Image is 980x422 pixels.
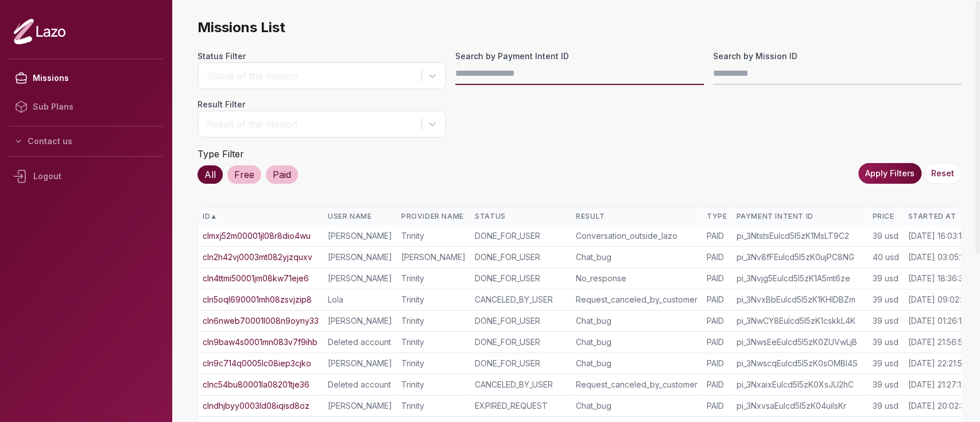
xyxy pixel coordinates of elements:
[203,336,317,348] a: cln9baw4s0001mn083v7f9ihb
[736,212,863,221] div: Payment Intent ID
[9,161,163,191] div: Logout
[401,230,466,242] div: Trinity
[328,212,392,221] div: User Name
[203,230,311,242] a: clmxj52m00001jl08r8dio4wu
[713,51,962,62] label: Search by Mission ID
[328,379,392,390] div: Deleted account
[908,400,969,412] div: [DATE] 20:02:35
[576,379,698,390] div: Request_canceled_by_customer
[908,212,970,221] div: Started At
[924,163,962,184] button: Reset
[872,400,898,412] div: 39 usd
[328,336,392,348] div: Deleted account
[401,251,466,263] div: [PERSON_NAME]
[328,294,392,305] div: Lola
[872,379,898,390] div: 39 usd
[475,358,567,369] div: DONE_FOR_USER
[908,315,966,327] div: [DATE] 01:26:19
[576,358,698,369] div: Chat_bug
[908,294,969,305] div: [DATE] 09:02:01
[9,64,163,92] a: Missions
[328,230,392,242] div: [PERSON_NAME]
[475,294,567,305] div: CANCELED_BY_USER
[576,336,698,348] div: Chat_bug
[203,315,319,327] a: cln6nweb70001l008n9oyny33
[475,400,567,412] div: EXPIRED_REQUEST
[475,379,567,390] div: CANCELED_BY_USER
[328,251,392,263] div: [PERSON_NAME]
[401,294,466,305] div: Trinity
[707,294,727,305] div: PAID
[707,379,727,390] div: PAID
[858,163,921,184] button: Apply Filters
[401,336,466,348] div: Trinity
[475,315,567,327] div: DONE_FOR_USER
[576,315,698,327] div: Chat_bug
[736,251,863,263] div: pi_3Nv8fFEulcd5I5zK0ujPC8NG
[736,336,863,348] div: pi_3NwsEeEulcd5I5zK0ZUVwLjB
[736,315,863,327] div: pi_3NwCY8Eulcd5I5zK1cskkL4K
[576,294,698,305] div: Request_canceled_by_customer
[707,273,727,284] div: PAID
[197,51,446,62] label: Status Filter
[266,165,298,184] div: Paid
[576,230,698,242] div: Conversation_outside_lazo
[872,294,898,305] div: 39 usd
[475,273,567,284] div: DONE_FOR_USER
[197,148,244,160] label: Type Filter
[908,358,967,369] div: [DATE] 22:21:58
[908,336,967,348] div: [DATE] 21:56:59
[707,358,727,369] div: PAID
[872,273,898,284] div: 39 usd
[576,273,698,284] div: No_response
[475,212,567,221] div: Status
[203,358,311,369] a: cln9c714q0005lc08iep3cjko
[707,251,727,263] div: PAID
[207,117,416,131] div: Result of the mission
[401,315,466,327] div: Trinity
[475,251,567,263] div: DONE_FOR_USER
[475,336,567,348] div: DONE_FOR_USER
[707,400,727,412] div: PAID
[197,165,223,184] div: All
[872,336,898,348] div: 39 usd
[197,18,962,37] span: Missions List
[203,212,319,221] div: ID
[872,358,898,369] div: 39 usd
[401,379,466,390] div: Trinity
[872,230,898,242] div: 39 usd
[455,51,704,62] label: Search by Payment Intent ID
[328,315,392,327] div: [PERSON_NAME]
[736,379,863,390] div: pi_3NxaixEulcd5I5zK0XsJU2hC
[328,358,392,369] div: [PERSON_NAME]
[872,315,898,327] div: 39 usd
[736,230,863,242] div: pi_3NtstsEulcd5I5zK1MsLT9C2
[736,273,863,284] div: pi_3Nvjg5Eulcd5I5zK1A5mt6ze
[736,294,863,305] div: pi_3NvxBbEulcd5I5zK1KHIDBZm
[908,251,967,263] div: [DATE] 03:05:15
[203,251,312,263] a: cln2h42vj0003mt082yjzquxv
[576,251,698,263] div: Chat_bug
[203,273,309,284] a: cln4ttmi50001jm08kw71eje6
[203,294,312,305] a: cln5oql690001mh08zsvjzip8
[736,358,863,369] div: pi_3NwscqEulcd5I5zK0sOMBI4S
[9,92,163,121] a: Sub Plans
[475,230,567,242] div: DONE_FOR_USER
[736,400,863,412] div: pi_3NxvsaEulcd5I5zK04uiIsKr
[401,400,466,412] div: Trinity
[401,358,466,369] div: Trinity
[328,273,392,284] div: [PERSON_NAME]
[707,336,727,348] div: PAID
[401,212,466,221] div: Provider Name
[401,273,466,284] div: Trinity
[707,212,727,221] div: Type
[576,212,698,221] div: Result
[707,230,727,242] div: PAID
[9,131,163,152] button: Contact us
[203,379,309,390] a: clnc54bu80001la08201tje36
[576,400,698,412] div: Chat_bug
[872,251,898,263] div: 40 usd
[908,379,965,390] div: [DATE] 21:27:13
[203,400,309,412] a: clndhjbyy0003ld08iqisd8oz
[872,212,898,221] div: Price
